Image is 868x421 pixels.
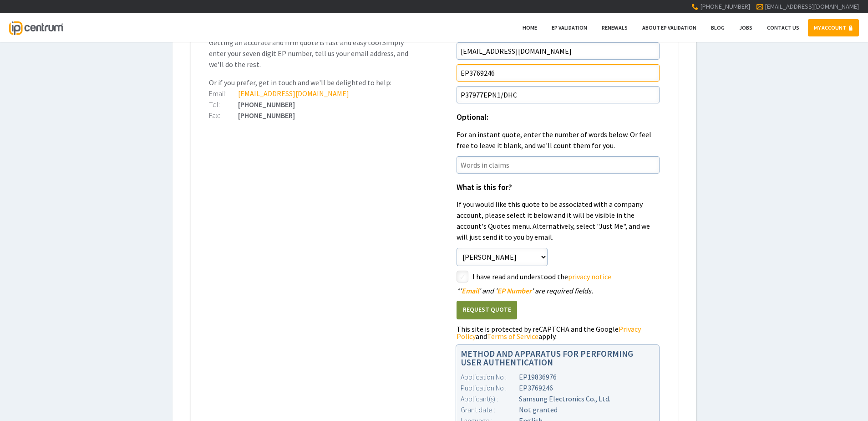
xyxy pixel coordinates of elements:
[596,19,634,36] a: Renewals
[472,271,660,282] label: I have read and understood the
[457,64,660,82] input: EP Number
[461,382,655,393] div: EP3769246
[552,24,587,31] span: EP Validation
[209,101,412,108] div: [PHONE_NUMBER]
[209,90,238,97] div: Email:
[546,19,593,36] a: EP Validation
[209,37,412,70] p: Getting an accurate and firm quote is fast and easy too! Simply enter your seven digit EP number,...
[457,324,641,341] a: Privacy Policy
[457,287,660,294] div: ' ' and ' ' are required fields.
[457,199,660,242] p: If you would like this quote to be associated with a company account, please select it below and ...
[457,325,660,340] div: This site is protected by reCAPTCHA and the Google and apply.
[568,272,611,281] a: privacy notice
[461,349,655,367] h1: METHOD AND APPARATUS FOR PERFORMING USER AUTHENTICATION
[457,184,660,192] h1: What is this for?
[761,19,805,36] a: Contact Us
[461,393,655,404] div: Samsung Electronics Co., Ltd.
[461,393,519,404] div: Applicant(s) :
[209,101,238,108] div: Tel:
[461,371,519,382] div: Application No :
[209,77,412,88] p: Or if you prefer, get in touch and we'll be delighted to help:
[457,301,517,319] button: Request Quote
[461,371,655,382] div: EP19836976
[767,24,799,31] span: Contact Us
[209,112,412,119] div: [PHONE_NUMBER]
[487,332,538,341] a: Terms of Service
[602,24,628,31] span: Renewals
[238,89,349,98] a: [EMAIL_ADDRESS][DOMAIN_NAME]
[523,24,537,31] span: Home
[517,19,543,36] a: Home
[457,42,660,60] input: Email
[739,24,752,31] span: Jobs
[209,112,238,119] div: Fax:
[9,13,63,42] a: IP Centrum
[457,86,660,103] input: Your Reference
[457,271,468,282] label: styled-checkbox
[497,286,532,295] span: EP Number
[457,156,660,174] input: Words in claims
[711,24,725,31] span: Blog
[765,2,859,10] a: [EMAIL_ADDRESS][DOMAIN_NAME]
[705,19,731,36] a: Blog
[642,24,696,31] span: About EP Validation
[461,404,655,415] div: Not granted
[457,129,660,151] p: For an instant quote, enter the number of words below. Or feel free to leave it blank, and we'll ...
[462,286,479,295] span: Email
[461,404,519,415] div: Grant date :
[636,19,702,36] a: About EP Validation
[733,19,758,36] a: Jobs
[808,19,859,36] a: MY ACCOUNT
[700,2,750,10] span: [PHONE_NUMBER]
[461,382,519,393] div: Publication No :
[457,113,660,122] h1: Optional:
